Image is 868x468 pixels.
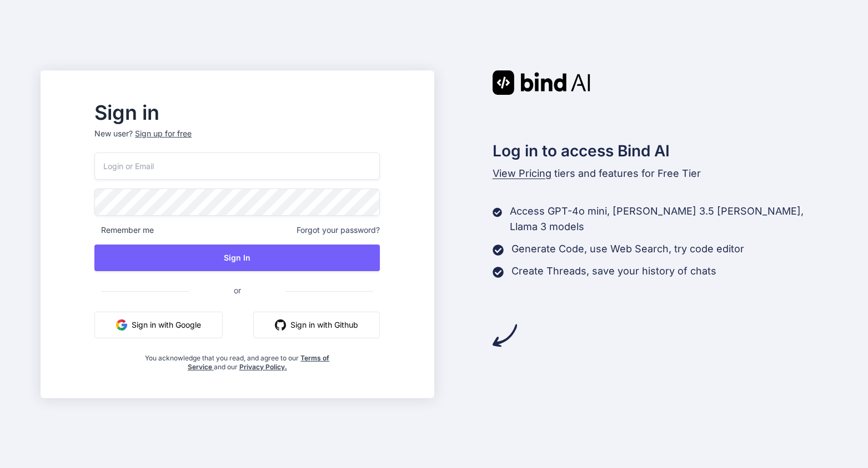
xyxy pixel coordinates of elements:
p: Create Threads, save your history of chats [511,263,716,279]
p: New user? [94,128,380,152]
p: tiers and features for Free Tier [493,166,828,181]
img: google [116,319,127,330]
p: Generate Code, use Web Search, try code editor [511,241,744,257]
p: Access GPT-4o mini, [PERSON_NAME] 3.5 [PERSON_NAME], Llama 3 models [510,204,827,235]
div: Sign up for free [135,128,192,139]
button: Sign in with Google [94,312,223,338]
img: github [275,319,286,330]
a: Privacy Policy. [239,363,287,371]
img: arrow [493,323,517,348]
button: Sign In [94,245,380,271]
a: Terms of Service [188,354,330,371]
span: View Pricing [493,167,551,179]
span: or [189,277,285,304]
img: Bind AI logo [493,70,590,95]
h2: Log in to access Bind AI [493,139,828,162]
h2: Sign in [94,104,380,121]
button: Sign in with Github [253,312,380,338]
span: Forgot your password? [297,225,380,236]
span: Remember me [94,225,154,236]
input: Login or Email [94,152,380,180]
div: You acknowledge that you read, and agree to our and our [142,347,333,372]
